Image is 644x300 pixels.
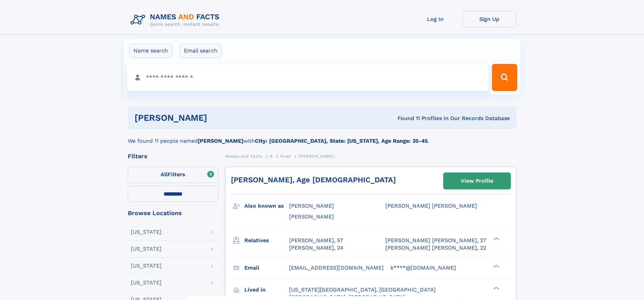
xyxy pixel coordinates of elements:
a: [PERSON_NAME], Age [DEMOGRAPHIC_DATA] [231,176,396,184]
span: R [270,154,273,159]
a: Roan [280,152,291,160]
a: Sign Up [462,11,517,27]
div: [US_STATE] [131,280,162,285]
a: [PERSON_NAME] [PERSON_NAME], 22 [385,244,486,252]
h3: Email [244,262,289,274]
div: Filters [128,153,218,159]
span: All [161,171,168,178]
h3: Lived in [244,284,289,296]
a: [PERSON_NAME], 57 [289,237,343,244]
label: Name search [129,44,172,58]
div: [US_STATE] [131,229,162,235]
div: View Profile [461,173,493,189]
div: ❯ [492,286,500,290]
a: [PERSON_NAME] [PERSON_NAME], 27 [385,237,486,244]
b: City: [GEOGRAPHIC_DATA], State: [US_STATE], Age Range: 35-45 [255,138,428,144]
h3: Relatives [244,235,289,246]
b: [PERSON_NAME] [198,138,243,144]
button: Search Button [492,64,517,91]
span: [US_STATE][GEOGRAPHIC_DATA], [GEOGRAPHIC_DATA] [289,286,436,293]
span: [PERSON_NAME] [289,213,334,220]
a: Log In [408,11,462,27]
span: [EMAIL_ADDRESS][DOMAIN_NAME] [289,264,384,271]
a: View Profile [444,173,510,189]
div: Browse Locations [128,210,218,216]
h1: [PERSON_NAME] [135,114,303,122]
span: Roan [280,154,291,159]
a: [PERSON_NAME], 24 [289,244,343,252]
div: Found 11 Profiles In Our Records Database [302,115,510,122]
span: [PERSON_NAME] [PERSON_NAME] [385,203,477,209]
img: Logo Names and Facts [128,11,225,29]
span: [PERSON_NAME] [289,203,334,209]
a: R [270,152,273,160]
div: [US_STATE] [131,263,162,269]
a: Names and Facts [225,152,262,160]
div: We found 11 people named with . [128,129,517,145]
input: search input [127,64,489,91]
span: [PERSON_NAME] [299,154,335,159]
div: ❯ [492,236,500,241]
label: Filters [128,167,218,183]
div: ❯ [492,264,500,268]
div: [US_STATE] [131,246,162,252]
h3: Also known as [244,200,289,212]
label: Email search [180,44,222,58]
